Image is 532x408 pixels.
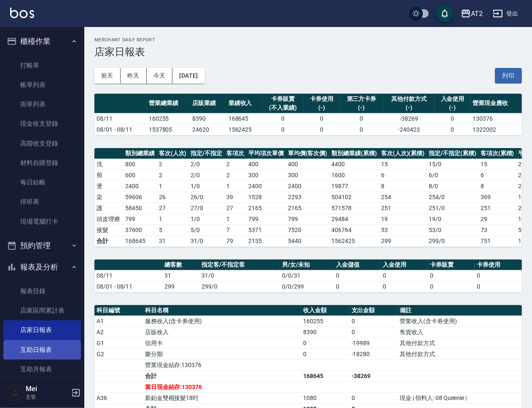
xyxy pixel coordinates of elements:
[121,68,147,84] button: 昨天
[94,159,123,170] td: 洗
[379,148,427,159] th: 客次(人次)(累積)
[280,281,334,292] td: 0/0/299
[478,224,516,235] td: 73
[301,338,349,349] td: 0
[329,159,379,170] td: 4400
[94,213,123,224] td: 頭皮理療
[246,170,286,181] td: 300
[427,148,478,159] th: 指定/不指定(累積)
[190,94,226,113] th: 店販業績
[123,224,157,235] td: 37600
[478,170,516,181] td: 6
[381,259,428,270] th: 入金使用
[157,203,189,213] td: 27
[3,235,81,257] button: 預約管理
[385,95,433,103] div: 其他付款方式
[286,181,330,192] td: 2400
[379,181,427,192] td: 8
[157,181,189,192] td: 1
[94,68,121,84] button: 前天
[143,305,301,316] th: 科目名稱
[262,113,304,124] td: 0
[437,103,468,112] div: (-)
[3,30,81,52] button: 櫃檯作業
[381,281,428,292] td: 0
[10,8,34,18] img: Logo
[143,370,301,381] td: 合計
[435,113,470,124] td: 0
[147,124,191,135] td: 1537805
[226,113,262,124] td: 168645
[188,224,224,235] td: 5 / 0
[478,148,516,159] th: 客項次(累積)
[143,349,301,359] td: 樂分期
[3,153,81,173] a: 材料自購登錄
[379,213,427,224] td: 19
[301,327,349,338] td: 8390
[264,103,301,112] div: (不入業績)
[94,259,522,292] table: a dense table
[147,68,173,84] button: 今天
[334,281,381,292] td: 0
[162,281,199,292] td: 299
[123,235,157,246] td: 168645
[478,235,516,246] td: 751
[306,95,337,103] div: 卡券使用
[162,259,199,270] th: 總客數
[188,148,224,159] th: 指定/不指定
[329,213,379,224] td: 29484
[26,393,69,401] p: 主管
[157,224,189,235] td: 5
[379,159,427,170] td: 15
[329,192,379,203] td: 504102
[190,113,226,124] td: 8390
[475,259,522,270] th: 卡券使用
[157,192,189,203] td: 26
[398,392,522,403] td: 現金 | 領料人: 08 Queenie |
[94,94,522,135] table: a dense table
[342,103,382,112] div: (-)
[246,192,286,203] td: 1528
[157,213,189,224] td: 1
[301,370,349,381] td: 168645
[3,56,81,75] a: 打帳單
[301,349,349,359] td: 0
[286,203,330,213] td: 2165
[7,384,24,401] img: Person
[286,235,330,246] td: 5440
[457,5,486,22] button: AT2
[157,170,189,181] td: 2
[246,159,286,170] td: 400
[3,256,81,278] button: 報表及分析
[264,95,301,103] div: 卡券販賣
[379,224,427,235] td: 53
[349,316,398,327] td: 0
[301,392,349,403] td: 1080
[379,192,427,203] td: 254
[340,113,384,124] td: 0
[3,212,81,231] a: 現場電腦打卡
[379,170,427,181] td: 6
[306,103,337,112] div: (-)
[342,95,382,103] div: 第三方卡券
[280,270,334,281] td: 0/0/31
[199,281,280,292] td: 299/0
[471,8,483,19] div: AT2
[427,192,478,203] td: 254 / 0
[478,213,516,224] td: 29
[3,95,81,114] a: 掛單列表
[199,270,280,281] td: 31/0
[172,68,204,84] button: [DATE]
[427,235,478,246] td: 299/0
[147,94,191,113] th: 營業總業績
[188,170,224,181] td: 2 / 0
[162,270,199,281] td: 31
[383,124,435,135] td: -240423
[224,224,246,235] td: 7
[340,124,384,135] td: 0
[94,203,123,213] td: 護
[385,103,433,112] div: (-)
[246,181,286,192] td: 2400
[436,5,453,22] button: save
[470,94,522,113] th: 營業現金應收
